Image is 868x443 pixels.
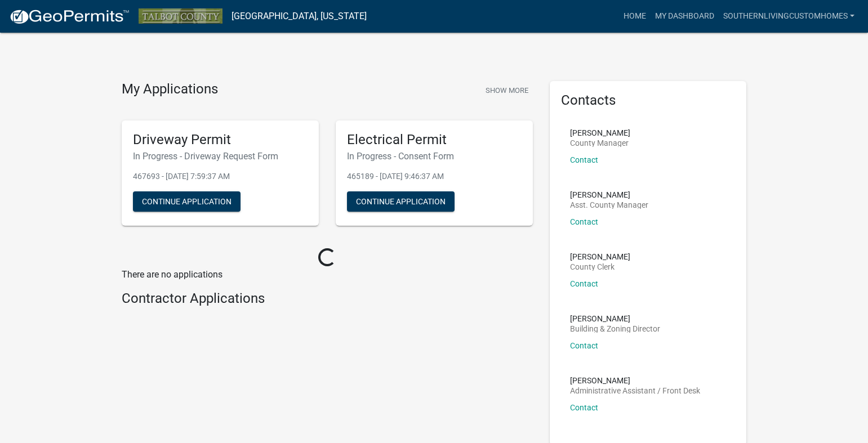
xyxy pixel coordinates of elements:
a: Contact [570,341,598,350]
a: Home [619,6,651,27]
p: [PERSON_NAME] [570,377,700,384]
p: [PERSON_NAME] [570,191,648,199]
p: Asst. County Manager [570,201,648,209]
h6: In Progress - Driveway Request Form [133,151,308,162]
button: Show More [481,81,533,100]
button: Continue Application [133,191,241,212]
p: [PERSON_NAME] [570,253,630,261]
p: 465189 - [DATE] 9:46:37 AM [347,171,522,182]
a: Contact [570,155,598,164]
a: Contact [570,217,598,226]
h5: Contacts [561,92,736,109]
a: SouthernLivingCustomHomes [719,6,859,27]
a: [GEOGRAPHIC_DATA], [US_STATE] [232,7,367,26]
a: Contact [570,403,598,412]
p: [PERSON_NAME] [570,315,660,323]
p: County Manager [570,139,630,147]
p: [PERSON_NAME] [570,129,630,137]
h4: Contractor Applications [122,290,533,307]
h4: My Applications [122,81,218,98]
button: Continue Application [347,191,455,212]
p: 467693 - [DATE] 7:59:37 AM [133,171,308,182]
a: Contact [570,279,598,288]
img: Talbot County, Georgia [139,8,222,24]
a: My Dashboard [651,6,719,27]
p: County Clerk [570,263,630,271]
wm-workflow-list-section: Contractor Applications [122,290,533,311]
h5: Driveway Permit [133,132,308,148]
p: There are no applications [122,268,533,281]
p: Building & Zoning Director [570,325,660,333]
p: Administrative Assistant / Front Desk [570,387,700,395]
h5: Electrical Permit [347,132,522,148]
h6: In Progress - Consent Form [347,151,522,162]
